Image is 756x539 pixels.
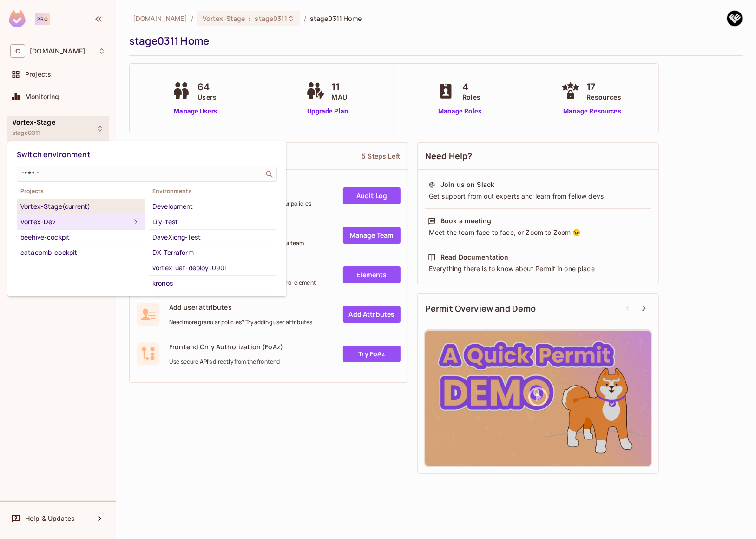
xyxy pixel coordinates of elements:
[149,187,277,195] span: Environments
[152,232,273,243] div: DaveXiong-Test
[152,262,273,273] div: vortex-uat-deploy-0901
[20,216,130,227] div: Vortex-Dev
[17,187,145,195] span: Projects
[20,201,141,212] div: Vortex-Stage (current)
[20,232,141,243] div: beehive-cockpit
[152,201,273,212] div: Development
[17,149,91,160] span: Switch environment
[152,278,273,289] div: kronos
[20,247,141,258] div: catacomb-cockpit
[152,247,273,258] div: DX-Terraform
[152,216,273,227] div: Lily-test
